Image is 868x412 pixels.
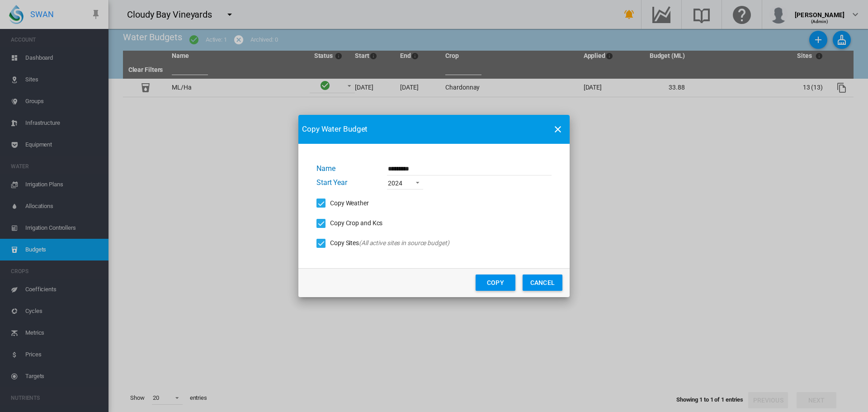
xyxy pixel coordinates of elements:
md-checkbox: Copy Sites (All active sites in source budget) [316,239,449,248]
div: (All active sites in source budget) [359,239,449,246]
span: Copy Water Budget [302,124,546,135]
label: Start Year [316,178,387,188]
button: Copy [476,275,515,291]
md-checkbox: Copy Weather [316,199,369,208]
md-checkbox: Copy Crop and Kcs [316,218,382,227]
span: Copy Crop and Kcs [330,219,382,227]
button: icon-close [549,120,567,138]
md-icon: icon-close [552,124,563,135]
div: 2024 [388,180,402,187]
button: Cancel [523,275,562,291]
md-dialog: Name Start ... [298,115,570,297]
label: Name [316,164,387,174]
span: Copy Weather [330,199,369,207]
span: Copy Sites [330,239,449,246]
